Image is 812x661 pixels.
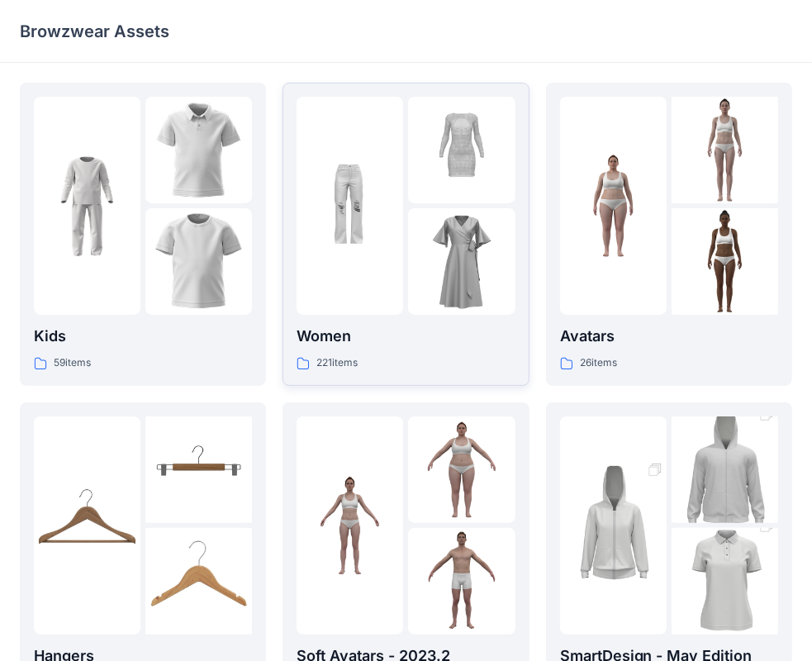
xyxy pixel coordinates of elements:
img: folder 3 [145,528,252,635]
img: folder 1 [297,472,403,578]
img: folder 1 [560,445,667,606]
img: folder 2 [672,390,778,550]
p: Women [297,325,515,348]
a: folder 1folder 2folder 3Kids59items [20,83,266,386]
p: Avatars [560,325,778,348]
img: folder 3 [408,208,515,315]
img: folder 1 [34,472,140,578]
img: folder 3 [672,208,778,315]
img: folder 2 [145,416,252,523]
p: 221 items [316,354,358,372]
img: folder 2 [408,416,515,523]
img: folder 2 [672,97,778,203]
img: folder 1 [34,153,140,259]
a: folder 1folder 2folder 3Women221items [283,83,529,386]
img: folder 1 [560,153,667,259]
p: 59 items [54,354,91,372]
img: folder 3 [408,528,515,635]
p: 26 items [580,354,617,372]
a: folder 1folder 2folder 3Avatars26items [546,83,792,386]
img: folder 3 [145,208,252,315]
img: folder 1 [297,153,403,259]
img: folder 2 [145,97,252,203]
img: folder 2 [408,97,515,203]
p: Kids [34,325,252,348]
p: Browzwear Assets [20,20,169,43]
